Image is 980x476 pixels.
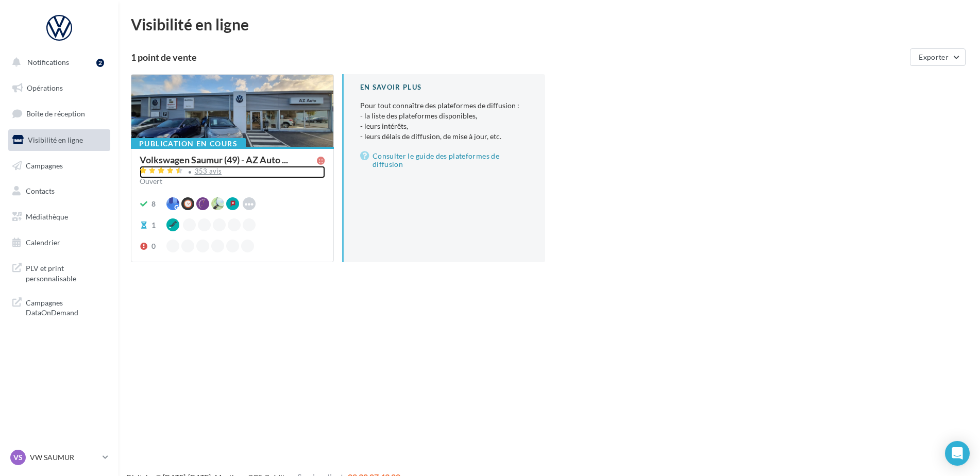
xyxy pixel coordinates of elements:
div: Open Intercom Messenger [945,441,970,466]
a: Contacts [6,180,112,202]
span: Ouvert [140,177,162,185]
span: Médiathèque [26,212,68,221]
span: Visibilité en ligne [28,135,83,144]
span: Opérations [27,83,63,92]
span: Boîte de réception [26,109,85,118]
p: VW SAUMUR [30,452,98,463]
p: Pour tout connaître des plateformes de diffusion : [360,100,529,142]
span: Exporter [919,53,949,61]
span: Notifications [27,58,69,66]
span: Contacts [26,186,55,195]
a: Médiathèque [6,206,112,228]
a: PLV et print personnalisable [6,257,112,287]
button: Exporter [910,48,966,66]
div: 353 avis [195,168,222,175]
span: Campagnes DataOnDemand [26,296,106,318]
div: 8 [151,199,156,209]
span: VS [13,452,23,463]
div: Publication en cours [131,138,246,149]
div: En savoir plus [360,82,529,92]
span: Volkswagen Saumur (49) - AZ Auto ... [140,155,288,164]
a: Visibilité en ligne [6,129,112,151]
span: PLV et print personnalisable [26,261,106,283]
div: 1 [151,220,156,230]
li: - leurs intérêts, [360,121,529,131]
div: 2 [96,59,104,67]
a: Consulter le guide des plateformes de diffusion [360,150,529,171]
a: Calendrier [6,232,112,253]
a: 353 avis [140,166,325,178]
li: - leurs délais de diffusion, de mise à jour, etc. [360,131,529,142]
span: Campagnes [26,161,63,169]
a: Opérations [6,77,112,99]
div: 1 point de vente [131,53,906,62]
a: VS VW SAUMUR [8,448,110,467]
button: Notifications 2 [6,52,108,73]
div: 0 [151,241,156,251]
a: Campagnes [6,155,112,177]
a: Campagnes DataOnDemand [6,292,112,322]
div: Visibilité en ligne [131,16,968,32]
span: Calendrier [26,238,60,247]
a: Boîte de réception [6,103,112,125]
li: - la liste des plateformes disponibles, [360,111,529,121]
